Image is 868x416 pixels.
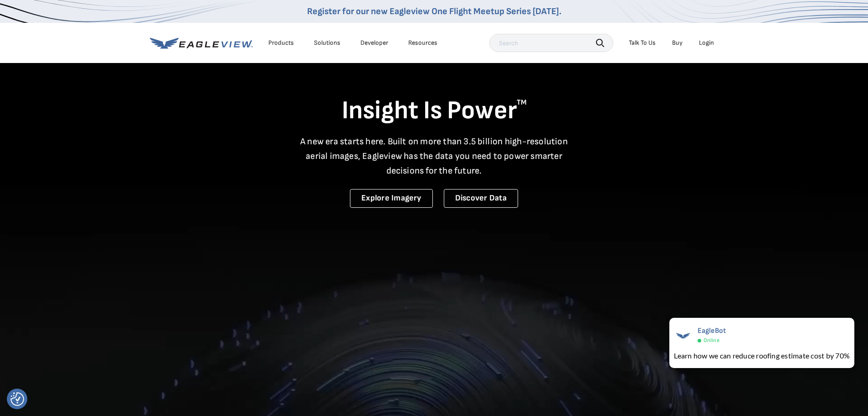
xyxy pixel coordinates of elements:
a: Buy [672,39,683,47]
a: Register for our new Eagleview One Flight Meetup Series [DATE]. [307,6,561,17]
div: Solutions [314,39,340,47]
div: Products [268,39,294,47]
div: Talk To Us [629,39,656,47]
a: Discover Data [444,189,518,208]
button: Consent Preferences [10,392,24,406]
div: Resources [408,39,437,47]
input: Search [489,34,613,52]
img: EagleBot [674,326,692,345]
span: EagleBot [698,326,726,335]
a: Explore Imagery [350,189,433,208]
span: Online [704,337,719,344]
img: Revisit consent button [10,392,24,406]
div: Login [699,39,714,47]
p: A new era starts here. Built on more than 3.5 billion high-resolution aerial images, Eagleview ha... [295,134,574,178]
div: Learn how we can reduce roofing estimate cost by 70% [674,350,850,361]
a: Developer [360,39,388,47]
sup: TM [517,98,527,107]
h1: Insight Is Power [150,95,719,127]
